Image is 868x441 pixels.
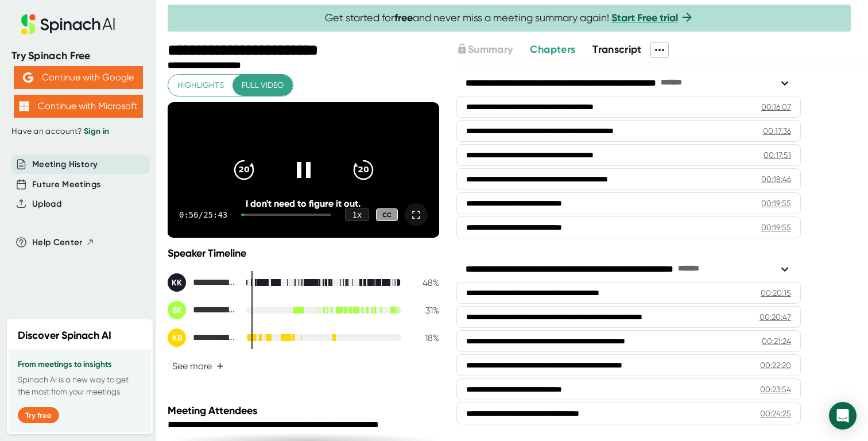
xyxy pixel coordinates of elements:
[168,273,186,292] div: KK
[18,328,111,343] h2: Discover Spinach AI
[32,178,100,191] button: Future Meetings
[762,335,791,347] div: 00:21:24
[611,11,678,24] a: Start Free trial
[410,332,439,343] div: 18 %
[168,247,439,260] div: Speaker Timeline
[168,75,233,96] button: Highlights
[32,198,61,211] button: Upload
[84,126,109,136] a: Sign in
[456,42,513,57] button: Summary
[761,101,791,113] div: 00:16:07
[242,78,284,92] span: Full video
[530,43,575,56] span: Chapters
[18,407,59,423] button: Try free
[168,356,228,376] button: See more+
[761,198,791,209] div: 00:19:55
[168,301,186,319] div: SK
[216,362,224,371] span: +
[760,359,791,371] div: 00:22:20
[760,408,791,419] div: 00:24:25
[592,43,642,56] span: Transcript
[761,222,791,233] div: 00:19:55
[763,125,791,137] div: 00:17:36
[32,236,83,249] span: Help Center
[345,208,369,221] div: 1 x
[325,11,694,25] span: Get started for and never miss a meeting summary again!
[456,42,530,58] div: Upgrade to access
[376,208,398,222] div: CC
[761,287,791,299] div: 00:20:15
[32,158,98,171] button: Meeting History
[11,49,145,63] div: Try Spinach Free
[11,126,145,137] div: Have an account?
[530,42,575,57] button: Chapters
[168,273,237,292] div: Karina Kidder
[168,404,442,417] div: Meeting Attendees
[168,328,186,347] div: KB
[14,66,143,89] button: Continue with Google
[32,236,95,249] button: Help Center
[592,42,642,57] button: Transcript
[410,277,439,288] div: 48 %
[759,311,791,323] div: 00:20:47
[177,78,224,92] span: Highlights
[168,328,237,347] div: Kathy Boedeker
[18,360,142,369] h3: From meetings to insights
[760,384,791,395] div: 00:23:54
[18,374,142,398] p: Spinach AI is a new way to get the most from your meetings
[179,210,227,219] div: 0:56 / 25:43
[195,198,412,209] div: I don't need to figure it out.
[168,301,237,319] div: Sukhwant Khanuja
[764,149,791,161] div: 00:17:51
[761,173,791,185] div: 00:18:46
[468,43,513,56] span: Summary
[14,95,143,118] button: Continue with Microsoft
[23,72,33,83] img: Aehbyd4JwY73AAAAAElFTkSuQmCC
[232,75,293,96] button: Full video
[394,11,413,24] b: free
[410,305,439,316] div: 31 %
[829,402,857,430] div: Open Intercom Messenger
